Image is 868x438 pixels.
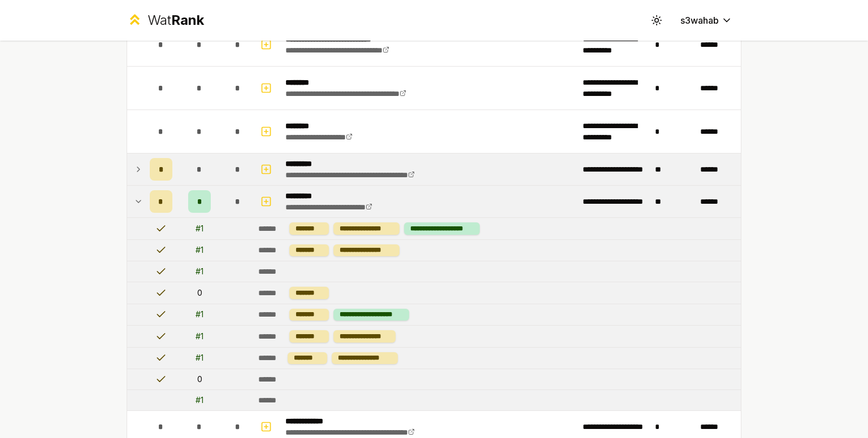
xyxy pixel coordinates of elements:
[177,282,222,304] td: 0
[147,11,204,29] div: Wat
[196,244,203,256] div: # 1
[127,11,204,29] a: WatRank
[671,10,741,30] button: s3wahab
[196,395,203,406] div: # 1
[196,352,203,363] div: # 1
[177,369,222,389] td: 0
[196,266,203,277] div: # 1
[196,331,203,342] div: # 1
[171,12,204,28] span: Rank
[196,309,203,320] div: # 1
[680,14,719,27] span: s3wahab
[196,223,203,234] div: # 1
